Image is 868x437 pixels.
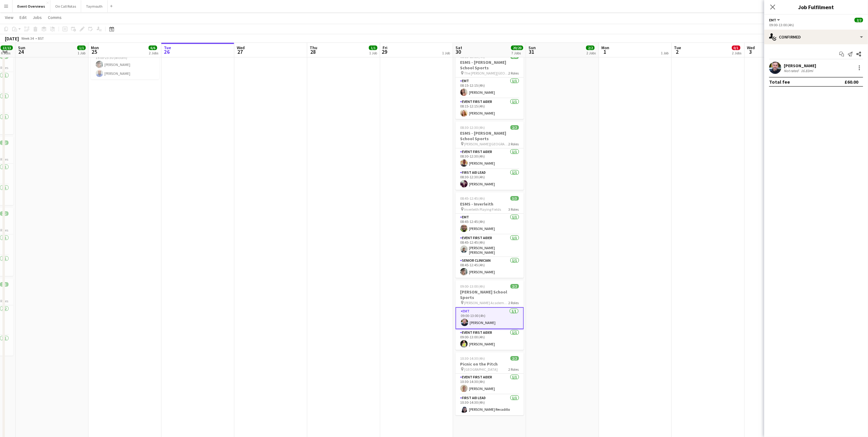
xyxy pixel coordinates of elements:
h3: [PERSON_NAME] School Sports [456,289,524,300]
span: 24 [17,48,25,55]
span: Wed [237,45,245,50]
app-card-role: Event First Aider1/110:30-14:30 (4h)[PERSON_NAME] [456,374,524,395]
h3: ESMS - Inverleith [456,201,524,207]
span: 2/2 [510,356,519,361]
span: Tue [674,45,681,50]
app-job-card: 08:30-12:30 (4h)2/2ESMS - [PERSON_NAME] School Sports [PERSON_NAME][GEOGRAPHIC_DATA]2 RolesEvent ... [456,122,524,190]
span: Mon [91,45,99,50]
span: Sun [528,45,536,50]
app-card-role: Event First Aider1/109:00-13:00 (4h)[PERSON_NAME] [456,329,524,350]
span: 29 [382,48,387,55]
div: Not rated [784,68,800,73]
span: [PERSON_NAME] Academy Playing Fields [464,300,509,305]
span: 13/13 [1,46,13,50]
app-job-card: 09:00-13:00 (4h)2/2[PERSON_NAME] School Sports [PERSON_NAME] Academy Playing Fields2 RolesEMT1/10... [456,280,524,350]
span: Wed [747,45,755,50]
span: 31 [528,48,536,55]
span: 2 Roles [509,300,519,305]
a: Comms [45,13,64,21]
span: 1 [600,48,609,55]
app-card-role: EMT1/108:15-12:15 (4h)[PERSON_NAME] [456,78,524,98]
h3: Picnic on the Pitch [456,361,524,367]
div: 09:00-13:00 (4h) [769,23,863,27]
span: 08:30-12:30 (4h) [460,125,485,130]
span: 27 [236,48,245,55]
app-card-role: Event First Aider1/108:15-12:15 (4h)[PERSON_NAME] [456,98,524,119]
app-card-role: Senior Clinician1/108:45-12:45 (4h)[PERSON_NAME] [456,257,524,278]
span: 20/20 [511,46,523,50]
button: Taymouth [81,0,108,12]
app-job-card: 08:45-12:45 (4h)3/3ESMS - Inverleith Inverleith Playing Fields3 RolesEMT1/108:45-12:45 (4h)[PERSO... [456,192,524,278]
span: 2 Roles [509,71,519,75]
span: 2 [673,48,681,55]
app-job-card: 10:30-14:30 (4h)2/2Picnic on the Pitch [GEOGRAPHIC_DATA]2 RolesEvent First Aider1/110:30-14:30 (4... [456,352,524,415]
span: 3/3 [510,196,519,201]
span: 2/2 [510,284,519,289]
span: Sat [456,45,462,50]
span: Fri [383,45,387,50]
button: Event Overviews [13,0,50,12]
h3: Job Fulfilment [764,3,868,11]
a: Edit [17,13,29,21]
div: 6 Jobs [1,51,13,55]
span: 6/6 [149,46,157,50]
div: BST [38,36,44,41]
button: On Call Rotas [50,0,81,12]
div: 16.83mi [800,68,814,73]
span: 2 Roles [509,367,519,372]
span: 10:30-14:30 (4h) [460,356,485,361]
span: 2/2 [510,125,519,130]
div: 1 Job [661,51,669,55]
app-card-role: EMT1/108:45-12:45 (4h)[PERSON_NAME] [456,214,524,235]
div: [DATE] [5,35,19,42]
div: 7 Jobs [511,51,523,55]
div: 2 Jobs [149,51,158,55]
span: 08:45-12:45 (4h) [460,196,485,201]
span: [GEOGRAPHIC_DATA] [464,367,498,372]
div: £60.00 [845,79,858,85]
span: Tue [164,45,171,50]
span: 25 [90,48,99,55]
span: [PERSON_NAME][GEOGRAPHIC_DATA] [464,142,509,146]
span: Mon [601,45,609,50]
span: View [5,15,13,20]
span: EMT [769,18,776,22]
app-card-role: Event First Aider1/108:30-12:30 (4h)[PERSON_NAME] [456,148,524,169]
span: Thu [310,45,317,50]
span: 30 [455,48,462,55]
div: 2 Jobs [732,51,742,55]
span: Sun [18,45,25,50]
a: View [2,13,16,21]
span: 09:00-13:00 (4h) [460,284,485,289]
h3: ESMS - [PERSON_NAME] School Sports [456,130,524,141]
span: 1/1 [369,46,377,50]
div: 1 Job [77,51,85,55]
span: Comms [48,15,62,20]
app-card-role: EMT1/109:00-13:00 (4h)[PERSON_NAME] [456,307,524,329]
span: 26 [163,48,171,55]
span: Week 34 [20,36,35,41]
h3: ESMS - [PERSON_NAME] School Sports [456,60,524,71]
button: EMT [769,18,781,22]
span: 2/2 [586,46,595,50]
div: 2 Jobs [586,51,596,55]
app-card-role: First Aid Lead1/108:30-12:30 (4h)[PERSON_NAME] [456,169,524,190]
div: 1 Job [369,51,377,55]
span: Jobs [33,15,42,20]
span: Edit [20,15,27,20]
span: 3 Roles [509,207,519,212]
div: 1 Job [442,51,450,55]
a: Jobs [30,13,44,21]
span: 2 Roles [509,142,519,146]
app-card-role: First Aid Lead1/110:30-14:30 (4h)[PERSON_NAME] Revadillo [456,395,524,415]
app-card-role: Response Clinician2/215:00-23:30 (8h30m)[PERSON_NAME][PERSON_NAME] [91,50,159,79]
app-job-card: 08:15-12:15 (4h)2/2ESMS - [PERSON_NAME] School Sports The [PERSON_NAME][GEOGRAPHIC_DATA]2 RolesEM... [456,51,524,119]
app-card-role: Event First Aider1/108:45-12:45 (4h)[PERSON_NAME] [PERSON_NAME] [456,235,524,257]
div: Total fee [769,79,790,85]
div: Confirmed [764,30,868,44]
